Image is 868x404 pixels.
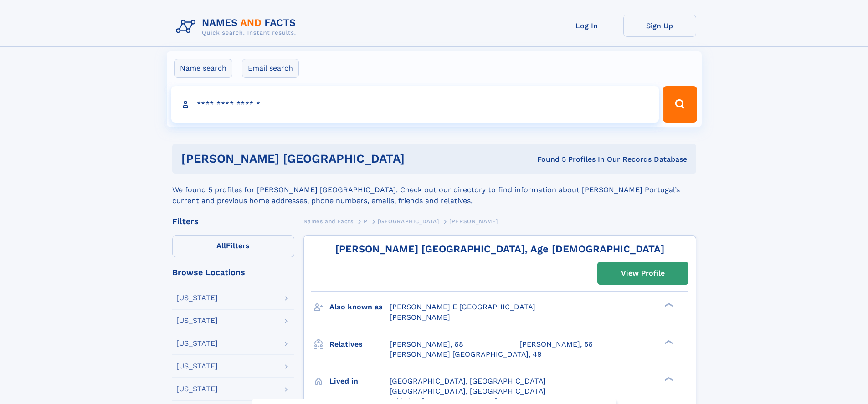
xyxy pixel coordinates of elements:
[663,302,673,308] div: ❯
[519,339,593,349] a: [PERSON_NAME], 56
[172,174,696,206] div: We found 5 profiles for [PERSON_NAME] [GEOGRAPHIC_DATA]. Check out our directory to find informat...
[181,153,471,164] h1: [PERSON_NAME] [GEOGRAPHIC_DATA]
[216,241,226,250] span: All
[449,218,498,225] span: [PERSON_NAME]
[390,349,542,359] a: [PERSON_NAME] [GEOGRAPHIC_DATA], 49
[663,376,673,382] div: ❯
[172,268,294,276] div: Browse Locations
[364,218,368,225] span: P
[176,363,218,370] div: [US_STATE]
[471,154,687,164] div: Found 5 Profiles In Our Records Database
[364,215,368,227] a: P
[598,262,688,284] a: View Profile
[242,59,299,78] label: Email search
[621,263,665,284] div: View Profile
[390,377,546,385] span: [GEOGRAPHIC_DATA], [GEOGRAPHIC_DATA]
[390,387,546,395] span: [GEOGRAPHIC_DATA], [GEOGRAPHIC_DATA]
[176,294,218,302] div: [US_STATE]
[171,86,659,123] input: search input
[390,302,535,311] span: [PERSON_NAME] E [GEOGRAPHIC_DATA]
[172,217,294,225] div: Filters
[663,339,673,345] div: ❯
[303,215,354,227] a: Names and Facts
[329,299,390,315] h3: Also known as
[176,340,218,347] div: [US_STATE]
[329,373,390,389] h3: Lived in
[550,15,623,37] a: Log In
[176,385,218,393] div: [US_STATE]
[172,235,294,257] label: Filters
[663,86,697,123] button: Search Button
[172,15,303,39] img: Logo Names and Facts
[335,243,664,255] a: [PERSON_NAME] [GEOGRAPHIC_DATA], Age [DEMOGRAPHIC_DATA]
[329,337,390,352] h3: Relatives
[176,317,218,324] div: [US_STATE]
[390,339,463,349] a: [PERSON_NAME], 68
[378,215,439,227] a: [GEOGRAPHIC_DATA]
[390,313,450,322] span: [PERSON_NAME]
[174,59,232,78] label: Name search
[378,218,439,225] span: [GEOGRAPHIC_DATA]
[623,15,696,37] a: Sign Up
